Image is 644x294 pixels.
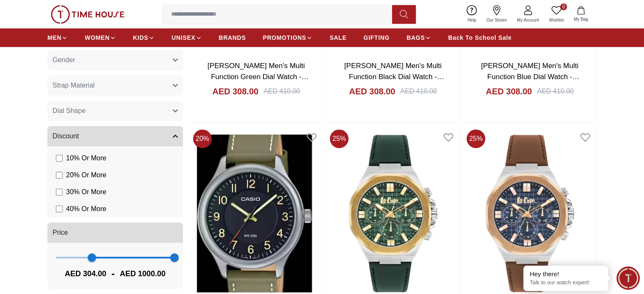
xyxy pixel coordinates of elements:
span: Help [464,17,480,23]
a: [PERSON_NAME] Men's Multi Function Black Dial Watch - LC08021.380 [344,62,444,91]
span: 30 % Or More [66,187,106,197]
span: WOMEN [85,33,110,42]
span: Dial Shape [53,106,86,116]
input: 40% Or More [56,206,63,212]
div: AED 410.00 [537,86,573,96]
a: UNISEX [171,30,202,45]
span: Discount [53,131,79,141]
a: [PERSON_NAME] Men's Multi Function Blue Dial Watch - LC08021.390 [481,62,579,91]
div: Chat Widget [616,267,640,290]
a: BAGS [406,30,431,45]
a: BRANDS [219,30,246,45]
button: Price [47,223,183,243]
span: AED 1000.00 [120,268,166,280]
span: UNISEX [171,33,195,42]
div: Hey there! [530,270,602,278]
a: SALE [329,30,346,45]
span: KIDS [133,33,148,42]
a: Back To School Sale [448,30,511,45]
div: AED 410.00 [400,86,437,96]
a: Help [462,3,481,25]
a: WOMEN [85,30,116,45]
span: BAGS [406,33,425,42]
span: SALE [329,33,346,42]
span: 25 % [330,129,348,148]
span: Strap Material [53,80,95,91]
h4: AED 308.00 [349,85,395,97]
span: GIFTING [363,33,390,42]
span: PROMOTIONS [263,33,307,42]
button: Dial Shape [47,101,183,121]
button: Gender [47,50,183,70]
img: ... [51,5,124,24]
span: 20 % [193,129,212,148]
span: - [106,267,120,280]
span: 20 % Or More [66,170,106,180]
a: PROMOTIONS [263,30,313,45]
span: 40 % Or More [66,204,106,214]
span: 25 % [467,129,485,148]
a: MEN [47,30,68,45]
input: 10% Or More [56,155,63,162]
span: BRANDS [219,33,246,42]
a: [PERSON_NAME] Men's Multi Function Green Dial Watch - LC08021.370 [207,62,309,91]
p: Talk to our watch expert! [530,279,602,286]
span: My Bag [570,16,591,22]
span: 0 [560,3,567,10]
span: Wishlist [546,17,567,23]
span: Back To School Sale [448,33,511,42]
button: Discount [47,126,183,146]
span: MEN [47,33,61,42]
div: AED 410.00 [263,86,300,96]
span: 10 % Or More [66,153,106,163]
button: My Bag [569,4,593,24]
span: Gender [53,55,75,65]
a: 0Wishlist [544,3,569,25]
span: AED 304.00 [65,268,106,280]
a: KIDS [133,30,155,45]
span: My Account [514,17,542,23]
input: 30% Or More [56,189,63,195]
span: Price [53,228,68,238]
h4: AED 308.00 [212,85,258,97]
a: GIFTING [363,30,390,45]
h4: AED 308.00 [486,85,532,97]
span: Our Stores [483,17,510,23]
button: Strap Material [47,75,183,96]
a: Our Stores [481,3,512,25]
input: 20% Or More [56,172,63,179]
